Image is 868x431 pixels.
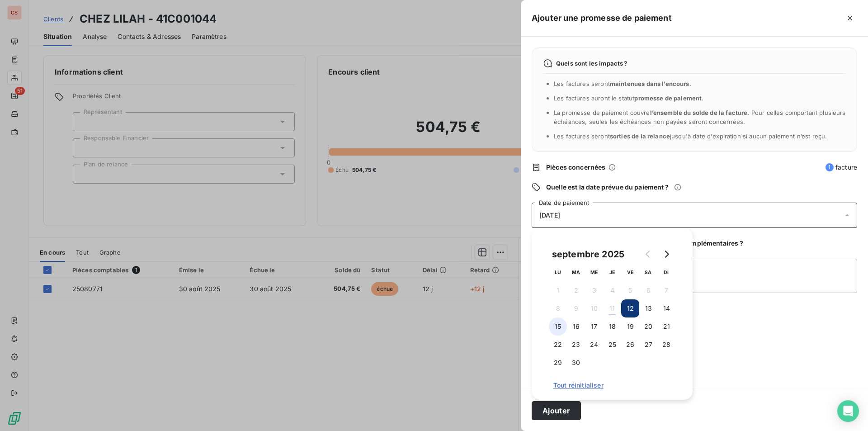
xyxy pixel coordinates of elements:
button: 15 [549,317,567,336]
button: 3 [585,281,603,299]
button: 13 [639,299,657,317]
span: promesse de paiement [634,95,702,102]
button: 19 [621,317,639,336]
button: 21 [657,317,675,336]
button: 14 [657,299,675,317]
button: Go to previous month [639,245,657,263]
button: 7 [657,281,675,299]
button: 5 [621,281,639,299]
span: Les factures auront le statut . [554,95,704,102]
button: 28 [657,336,675,354]
button: 16 [567,317,585,336]
button: 8 [549,299,567,317]
h5: Ajouter une promesse de paiement [532,12,672,24]
span: facture [826,163,857,172]
span: Quels sont les impacts ? [556,60,627,67]
button: 30 [567,354,585,372]
button: 26 [621,336,639,354]
span: Les factures seront . [554,80,691,87]
button: 11 [603,299,621,317]
button: 25 [603,336,621,354]
div: septembre 2025 [549,247,627,261]
button: 17 [585,317,603,336]
span: Tout réinitialiser [553,382,671,389]
button: 4 [603,281,621,299]
span: sorties de la relance [610,133,670,140]
span: maintenues dans l’encours [610,80,689,87]
span: [DATE] [539,212,560,219]
button: 20 [639,317,657,336]
div: Open Intercom Messenger [837,400,859,422]
button: 6 [639,281,657,299]
span: Quelle est la date prévue du paiement ? [546,183,669,192]
button: 1 [549,281,567,299]
span: Pièces concernées [546,163,606,172]
button: 10 [585,299,603,317]
th: vendredi [621,263,639,281]
button: 29 [549,354,567,372]
button: 22 [549,336,567,354]
span: l’ensemble du solde de la facture [650,109,748,116]
span: 1 [826,163,834,171]
button: Ajouter [532,401,581,420]
button: 23 [567,336,585,354]
button: Go to next month [657,245,675,263]
th: lundi [549,263,567,281]
button: 18 [603,317,621,336]
button: 9 [567,299,585,317]
button: 27 [639,336,657,354]
th: mercredi [585,263,603,281]
th: dimanche [657,263,675,281]
th: mardi [567,263,585,281]
button: 12 [621,299,639,317]
button: 2 [567,281,585,299]
th: samedi [639,263,657,281]
span: La promesse de paiement couvre . Pour celles comportant plusieurs échéances, seules les échéances... [554,109,846,125]
button: 24 [585,336,603,354]
th: jeudi [603,263,621,281]
span: Les factures seront jusqu'à date d'expiration si aucun paiement n’est reçu. [554,133,827,140]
